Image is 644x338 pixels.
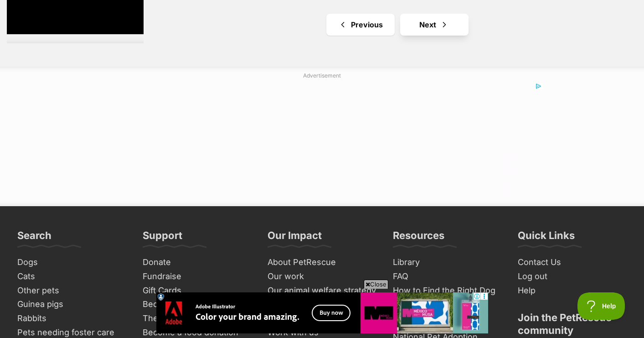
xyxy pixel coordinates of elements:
a: Contact Us [514,255,630,270]
a: Our work [264,270,380,284]
nav: Pagination [157,14,637,36]
a: Other pets [14,284,130,298]
a: Rabbits [14,312,130,326]
h3: Search [17,229,52,247]
a: Fundraise [139,270,255,284]
h3: Support [143,229,182,247]
h3: Our Impact [268,229,322,247]
a: Next page [400,14,469,36]
iframe: Advertisement [101,83,543,197]
a: Cats [14,270,130,284]
span: Close [364,280,388,289]
a: Library [389,255,505,270]
a: Previous page [326,14,395,36]
h3: Resources [393,229,444,247]
a: Help [514,284,630,298]
a: How to Find the Right Dog Trainer [389,284,505,307]
a: Donate [139,255,255,270]
a: Gift Cards [139,284,255,298]
a: About PetRescue [264,255,380,270]
iframe: Advertisement [156,292,488,333]
a: Log out [514,270,630,284]
a: FAQ [389,270,505,284]
h3: Quick Links [518,229,575,247]
a: The PetRescue Bookshop [139,312,255,326]
a: Dogs [14,255,130,270]
a: Our animal welfare strategy [264,284,380,298]
iframe: Help Scout Beacon - Open [577,292,626,320]
a: Bequests [139,297,255,312]
a: Guinea pigs [14,297,130,312]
